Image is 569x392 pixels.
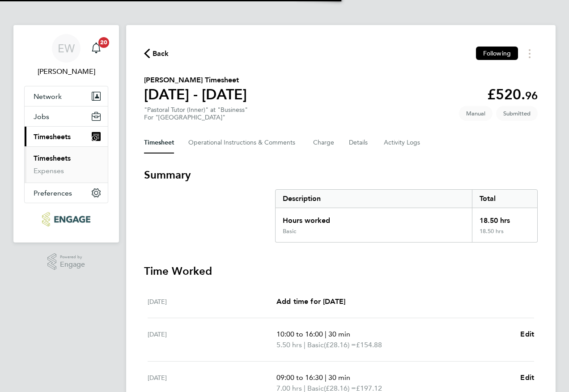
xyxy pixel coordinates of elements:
[328,330,350,338] span: 30 min
[522,47,538,60] button: Timesheets Menu
[276,341,302,349] span: 5.50 hrs
[25,86,108,106] button: Network
[520,330,534,338] span: Edit
[47,253,85,270] a: Powered byEngage
[98,37,109,48] span: 20
[34,112,49,121] span: Jobs
[324,341,356,349] span: (£28.16) =
[13,25,119,243] nav: Main navigation
[25,107,108,126] button: Jobs
[520,373,534,382] span: Edit
[144,106,248,121] div: "Pastoral Tutor (Inner)" at "Business"
[25,127,108,146] button: Timesheets
[24,212,108,226] a: Go to home page
[34,189,72,197] span: Preferences
[483,49,511,57] span: Following
[42,212,90,226] img: ncclondon-logo-retina.png
[24,66,108,77] span: Emma Wood
[144,114,248,121] div: For "[GEOGRAPHIC_DATA]"
[153,48,169,59] span: Back
[525,89,538,102] span: 96
[472,208,537,228] div: 18.50 hrs
[520,329,534,340] a: Edit
[325,373,327,382] span: |
[276,373,323,382] span: 09:00 to 16:30
[144,132,174,153] button: Timesheet
[307,340,324,350] span: Basic
[148,296,276,307] div: [DATE]
[275,189,538,243] div: Summary
[459,106,493,121] span: This timesheet was manually created.
[283,228,296,235] div: Basic
[144,264,538,278] h3: Time Worked
[34,166,64,175] a: Expenses
[60,253,85,261] span: Powered by
[472,228,537,242] div: 18.50 hrs
[496,106,538,121] span: This timesheet is Submitted.
[34,154,71,162] a: Timesheets
[188,132,299,153] button: Operational Instructions & Comments
[472,190,537,208] div: Total
[476,47,518,60] button: Following
[144,75,247,85] h2: [PERSON_NAME] Timesheet
[58,43,75,54] span: EW
[276,208,472,228] div: Hours worked
[34,92,62,101] span: Network
[304,341,306,349] span: |
[148,329,276,350] div: [DATE]
[276,190,472,208] div: Description
[520,372,534,383] a: Edit
[87,34,105,63] a: 20
[384,132,421,153] button: Activity Logs
[276,296,345,307] a: Add time for [DATE]
[276,297,345,306] span: Add time for [DATE]
[328,373,350,382] span: 30 min
[325,330,327,338] span: |
[24,34,108,77] a: EW[PERSON_NAME]
[313,132,335,153] button: Charge
[25,183,108,203] button: Preferences
[34,132,71,141] span: Timesheets
[356,341,382,349] span: £154.88
[276,330,323,338] span: 10:00 to 16:00
[144,48,169,59] button: Back
[487,86,538,103] app-decimal: £520.
[144,85,247,103] h1: [DATE] - [DATE]
[25,146,108,183] div: Timesheets
[144,168,538,182] h3: Summary
[349,132,369,153] button: Details
[60,261,85,268] span: Engage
